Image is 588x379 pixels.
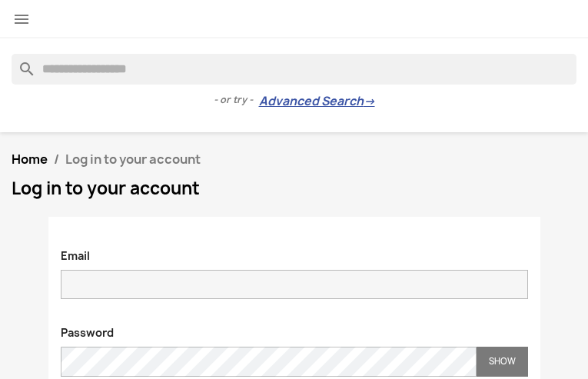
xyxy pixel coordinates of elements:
[12,10,31,28] i: 
[477,347,528,377] button: Show
[12,179,576,198] h1: Log in to your account
[49,241,101,264] label: Email
[12,151,48,168] a: Home
[12,54,30,72] i: search
[65,151,201,168] span: Log in to your account
[12,54,576,85] input: Search
[61,347,477,377] input: Password input
[364,94,375,109] span: →
[214,92,259,108] span: - or try -
[49,317,125,341] label: Password
[259,94,375,109] a: Advanced Search→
